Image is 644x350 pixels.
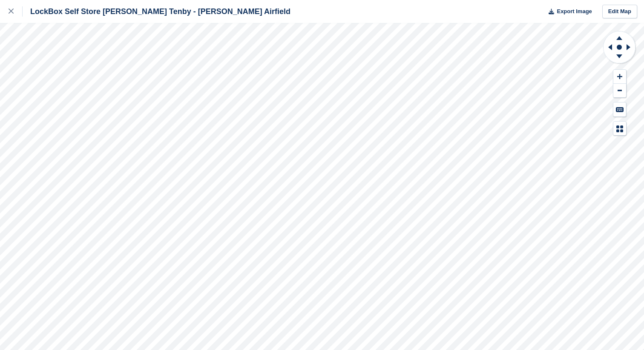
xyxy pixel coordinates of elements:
button: Keyboard Shortcuts [613,102,626,117]
button: Zoom In [613,70,626,84]
button: Map Legend [613,122,626,136]
button: Zoom Out [613,84,626,98]
a: Edit Map [602,5,637,19]
div: LockBox Self Store [PERSON_NAME] Tenby - [PERSON_NAME] Airfield [23,6,290,17]
span: Export Image [557,7,592,16]
button: Export Image [543,5,592,19]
